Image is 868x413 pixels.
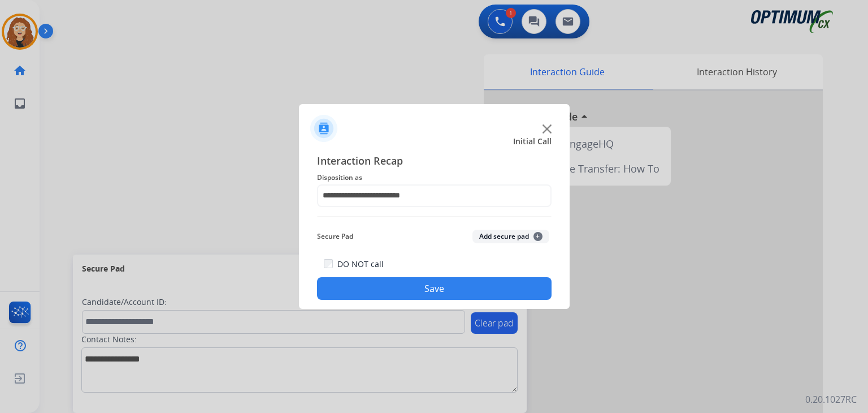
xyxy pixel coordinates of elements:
span: + [533,232,542,241]
span: Disposition as [317,171,552,184]
label: DO NOT call [337,259,384,270]
p: 0.20.1027RC [805,393,857,406]
span: Secure Pad [317,230,353,243]
span: Initial Call [513,136,552,147]
button: Add secure pad+ [472,230,549,243]
span: Interaction Recap [317,153,552,171]
button: Save [317,277,552,300]
img: contactIcon [310,115,337,142]
img: contact-recap-line.svg [317,216,552,217]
